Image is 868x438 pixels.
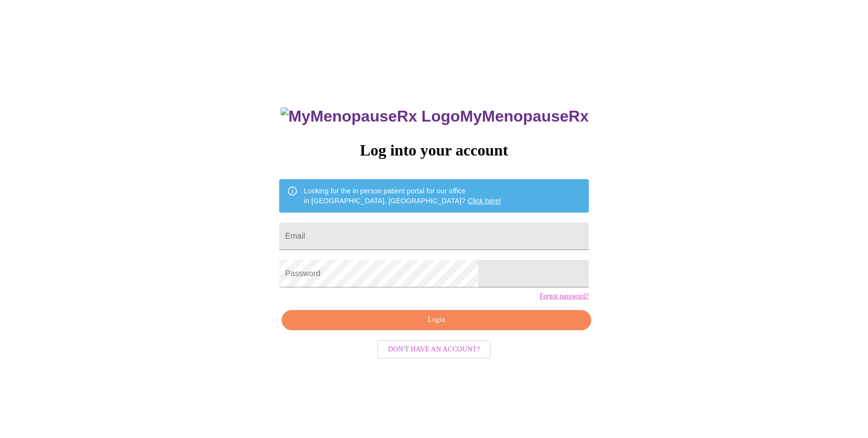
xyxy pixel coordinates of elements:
[281,107,460,125] img: MyMenopauseRx Logo
[304,182,501,210] div: Looking for the in person patient portal for our office in [GEOGRAPHIC_DATA], [GEOGRAPHIC_DATA]?
[375,344,493,352] a: Don't have an account?
[279,141,588,159] h3: Log into your account
[282,310,591,330] button: Login
[293,314,579,326] span: Login
[468,197,501,205] a: Click here!
[377,340,491,359] button: Don't have an account?
[388,344,480,356] span: Don't have an account?
[281,107,589,125] h3: MyMenopauseRx
[540,292,589,300] a: Forgot password?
